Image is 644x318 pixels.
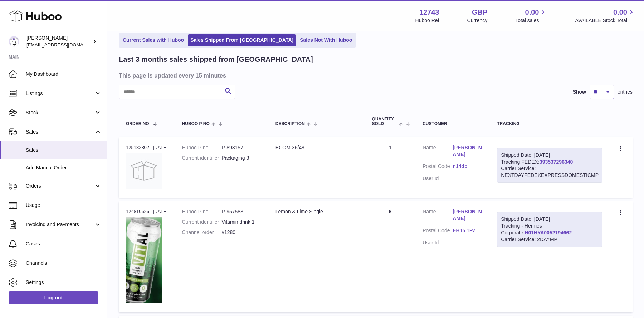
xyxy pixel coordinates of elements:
[618,89,633,95] span: entries
[497,121,602,126] div: Tracking
[472,8,487,17] strong: GBP
[575,8,635,24] a: 0.00 AVAILABLE Stock Total
[26,164,102,171] span: Add Manual Order
[540,159,573,165] a: 393537296340
[9,36,19,47] img: al@vital-drinks.co.uk
[365,201,416,312] td: 6
[119,71,631,79] h3: This page is updated every 15 minutes
[423,163,453,172] dt: Postal Code
[26,221,94,228] span: Invoicing and Payments
[515,8,547,24] a: 0.00 Total sales
[525,8,539,17] span: 0.00
[182,208,222,215] dt: Huboo P no
[275,121,305,126] span: Description
[26,90,94,97] span: Listings
[26,129,94,135] span: Sales
[423,121,483,126] div: Customer
[497,212,602,247] div: Tracking - Hermes Corporate:
[126,153,162,189] img: no-photo.jpg
[467,17,488,24] div: Currency
[221,155,261,162] dd: Packaging 3
[497,148,602,183] div: Tracking FEDEX:
[297,34,355,46] a: Sales Not With Huboo
[419,8,439,17] strong: 12743
[453,144,483,158] a: [PERSON_NAME]
[26,147,102,154] span: Sales
[423,175,453,182] dt: User Id
[453,227,483,234] a: EH15 1PZ
[372,117,397,126] span: Quantity Sold
[501,236,599,243] div: Carrier Service: 2DAYMP
[182,155,222,162] dt: Current identifier
[415,17,439,24] div: Huboo Ref
[26,279,102,286] span: Settings
[423,208,453,224] dt: Name
[126,144,168,151] div: 125182802 | [DATE]
[275,144,358,151] div: ECOM 36/48
[26,71,102,78] span: My Dashboard
[182,121,210,126] span: Huboo P no
[423,227,453,236] dt: Postal Code
[573,89,586,95] label: Show
[221,229,261,236] dd: #1280
[501,216,599,223] div: Shipped Date: [DATE]
[182,219,222,225] dt: Current identifier
[515,17,547,24] span: Total sales
[221,144,261,151] dd: P-893157
[126,217,162,303] img: 127431709214381.png
[501,152,599,159] div: Shipped Date: [DATE]
[275,208,358,215] div: Lemon & Lime Single
[119,55,313,64] h2: Last 3 months sales shipped from [GEOGRAPHIC_DATA]
[26,240,102,247] span: Cases
[525,230,572,235] a: H01HYA0052194662
[182,144,222,151] dt: Huboo P no
[221,208,261,215] dd: P-957583
[575,17,635,24] span: AVAILABLE Stock Total
[26,35,91,48] div: [PERSON_NAME]
[26,260,102,267] span: Channels
[126,208,168,215] div: 124810626 | [DATE]
[120,34,186,46] a: Current Sales with Huboo
[423,239,453,246] dt: User Id
[613,8,627,17] span: 0.00
[182,229,222,236] dt: Channel order
[26,109,94,116] span: Stock
[26,42,105,48] span: [EMAIL_ADDRESS][DOMAIN_NAME]
[501,165,599,179] div: Carrier Service: NEXTDAYFEDEXEXPRESSDOMESTICMP
[365,137,416,198] td: 1
[453,208,483,222] a: [PERSON_NAME]
[423,144,453,160] dt: Name
[221,219,261,225] dd: Vitamin drink 1
[126,121,149,126] span: Order No
[453,163,483,170] a: n14dp
[26,183,94,189] span: Orders
[9,291,98,304] a: Log out
[26,202,102,209] span: Usage
[188,34,296,46] a: Sales Shipped From [GEOGRAPHIC_DATA]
